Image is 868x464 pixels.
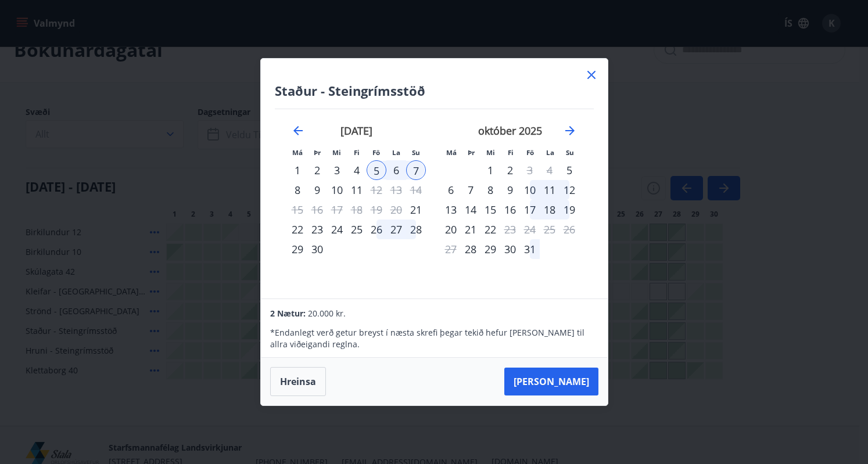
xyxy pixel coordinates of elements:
[480,180,500,200] div: 8
[540,180,559,200] td: Choose laugardagur, 11. október 2025 as your check-in date. It’s available.
[441,180,461,200] td: Choose mánudagur, 6. október 2025 as your check-in date. It’s available.
[540,160,559,180] td: Not available. laugardagur, 4. október 2025
[500,200,520,220] td: Choose fimmtudagur, 16. október 2025 as your check-in date. It’s available.
[270,327,598,350] p: * Endanlegt verð getur breyst í næsta skrefi þegar tekið hefur [PERSON_NAME] til allra viðeigandi...
[480,220,500,239] td: Choose miðvikudagur, 22. október 2025 as your check-in date. It’s available.
[461,239,480,259] div: Aðeins innritun í boði
[461,220,480,239] td: Choose þriðjudagur, 21. október 2025 as your check-in date. It’s available.
[327,160,347,180] div: 3
[540,200,559,220] div: 18
[307,239,327,259] div: 30
[540,200,559,220] td: Choose laugardagur, 18. október 2025 as your check-in date. It’s available.
[520,239,540,259] div: 31
[412,148,420,157] small: Su
[520,200,540,220] div: 17
[288,239,307,259] div: 29
[307,180,327,200] div: 9
[291,124,305,138] div: Move backward to switch to the previous month.
[406,200,426,220] td: Choose sunnudagur, 21. september 2025 as your check-in date. It’s available.
[275,109,594,285] div: Calendar
[520,200,540,220] td: Choose föstudagur, 17. október 2025 as your check-in date. It’s available.
[367,160,386,180] div: 5
[367,160,386,180] td: Selected as start date. föstudagur, 5. september 2025
[441,180,461,200] div: 6
[468,148,475,157] small: Þr
[288,239,307,259] td: Choose mánudagur, 29. september 2025 as your check-in date. It’s available.
[441,239,461,259] td: Not available. mánudagur, 27. október 2025
[526,148,534,157] small: Fö
[307,160,327,180] div: 2
[308,308,346,319] span: 20.000 kr.
[461,180,480,200] td: Choose þriðjudagur, 7. október 2025 as your check-in date. It’s available.
[461,220,480,239] div: 21
[347,220,367,239] div: 25
[559,200,579,220] td: Choose sunnudagur, 19. október 2025 as your check-in date. It’s available.
[520,180,540,200] div: 10
[367,180,386,200] td: Choose föstudagur, 12. september 2025 as your check-in date. It’s available.
[480,239,500,259] td: Choose miðvikudagur, 29. október 2025 as your check-in date. It’s available.
[292,148,303,157] small: Má
[406,180,426,200] td: Not available. sunnudagur, 14. september 2025
[327,220,347,239] td: Choose miðvikudagur, 24. september 2025 as your check-in date. It’s available.
[461,200,480,220] div: 14
[314,148,321,157] small: Þr
[406,220,426,239] div: 28
[559,160,579,180] div: Aðeins innritun í boði
[500,160,520,180] div: 2
[275,82,594,99] h4: Staður - Steingrímsstöð
[288,160,307,180] td: Choose mánudagur, 1. september 2025 as your check-in date. It’s available.
[441,220,461,239] div: 20
[406,160,426,180] div: 7
[340,124,372,138] strong: [DATE]
[559,180,579,200] td: Choose sunnudagur, 12. október 2025 as your check-in date. It’s available.
[288,160,307,180] div: Aðeins innritun í boði
[500,180,520,200] div: 9
[563,124,577,138] div: Move forward to switch to the next month.
[307,220,327,239] div: 23
[461,200,480,220] td: Choose þriðjudagur, 14. október 2025 as your check-in date. It’s available.
[367,200,386,220] td: Not available. föstudagur, 19. september 2025
[500,200,520,220] div: 16
[546,148,554,157] small: La
[441,220,461,239] td: Choose mánudagur, 20. október 2025 as your check-in date. It’s available.
[347,180,367,200] div: 11
[354,148,360,157] small: Fi
[480,160,500,180] td: Choose miðvikudagur, 1. október 2025 as your check-in date. It’s available.
[441,200,461,220] td: Choose mánudagur, 13. október 2025 as your check-in date. It’s available.
[307,180,327,200] td: Choose þriðjudagur, 9. september 2025 as your check-in date. It’s available.
[500,160,520,180] td: Choose fimmtudagur, 2. október 2025 as your check-in date. It’s available.
[486,148,495,157] small: Mi
[461,180,480,200] div: 7
[500,180,520,200] td: Choose fimmtudagur, 9. október 2025 as your check-in date. It’s available.
[288,200,307,220] td: Not available. mánudagur, 15. september 2025
[520,220,540,239] td: Not available. föstudagur, 24. október 2025
[288,180,307,200] td: Choose mánudagur, 8. september 2025 as your check-in date. It’s available.
[540,180,559,200] div: 11
[270,367,326,396] button: Hreinsa
[347,160,367,180] div: 4
[480,200,500,220] td: Choose miðvikudagur, 15. október 2025 as your check-in date. It’s available.
[480,239,500,259] div: 29
[500,239,520,259] td: Choose fimmtudagur, 30. október 2025 as your check-in date. It’s available.
[540,220,559,239] td: Not available. laugardagur, 25. október 2025
[500,220,520,239] div: Aðeins útritun í boði
[559,160,579,180] td: Choose sunnudagur, 5. október 2025 as your check-in date. It’s available.
[288,220,307,239] div: 22
[367,180,386,200] div: Aðeins útritun í boði
[441,200,461,220] div: 13
[307,239,327,259] td: Choose þriðjudagur, 30. september 2025 as your check-in date. It’s available.
[480,220,500,239] div: 22
[406,160,426,180] td: Selected as end date. sunnudagur, 7. september 2025
[327,200,347,220] td: Not available. miðvikudagur, 17. september 2025
[504,368,598,395] button: [PERSON_NAME]
[347,220,367,239] td: Choose fimmtudagur, 25. september 2025 as your check-in date. It’s available.
[386,180,406,200] td: Not available. laugardagur, 13. september 2025
[386,220,406,239] div: 27
[520,160,540,180] div: Aðeins útritun í boði
[480,160,500,180] div: 1
[327,160,347,180] td: Choose miðvikudagur, 3. september 2025 as your check-in date. It’s available.
[406,200,426,220] div: Aðeins innritun í boði
[520,160,540,180] td: Choose föstudagur, 3. október 2025 as your check-in date. It’s available.
[480,200,500,220] div: 15
[270,308,306,319] span: 2 Nætur:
